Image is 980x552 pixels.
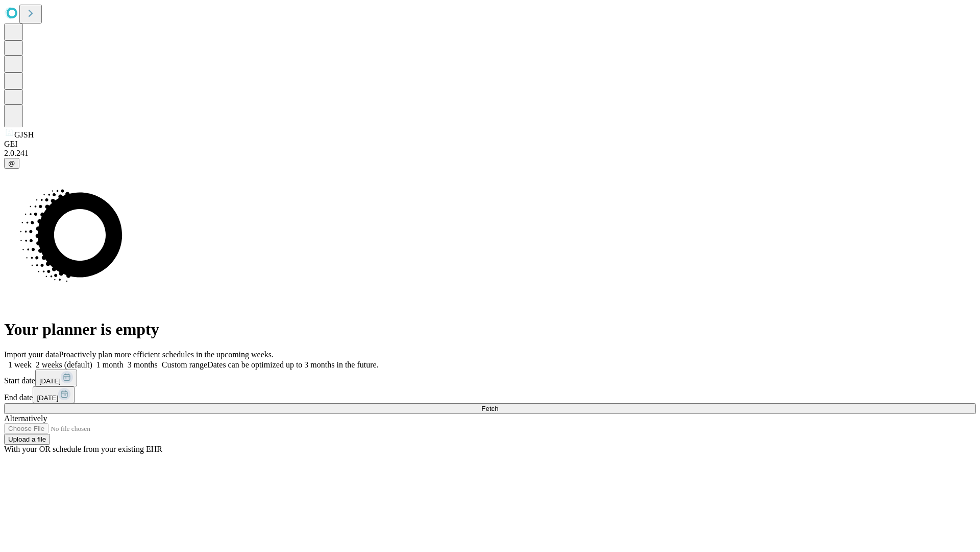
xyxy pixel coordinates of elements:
span: 1 week [8,360,32,369]
span: Import your data [4,350,59,359]
span: 3 months [128,360,158,369]
div: 2.0.241 [4,149,976,158]
span: 2 weeks (default) [36,360,92,369]
span: 1 month [96,360,124,369]
button: [DATE] [35,370,77,386]
button: Upload a file [4,434,50,445]
span: Dates can be optimized up to 3 months in the future. [207,360,378,369]
button: @ [4,158,19,169]
span: With your OR schedule from your existing EHR [4,445,162,453]
span: GJSH [14,130,34,139]
div: End date [4,386,976,403]
button: Fetch [4,403,976,414]
h1: Your planner is empty [4,320,976,339]
span: Custom range [162,360,207,369]
span: @ [8,159,15,167]
div: Start date [4,370,976,386]
span: Alternatively [4,414,47,423]
span: [DATE] [37,394,58,402]
button: [DATE] [33,386,75,403]
span: Fetch [481,405,498,412]
span: [DATE] [39,377,61,385]
div: GEI [4,140,976,149]
span: Proactively plan more efficient schedules in the upcoming weeks. [59,350,274,359]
